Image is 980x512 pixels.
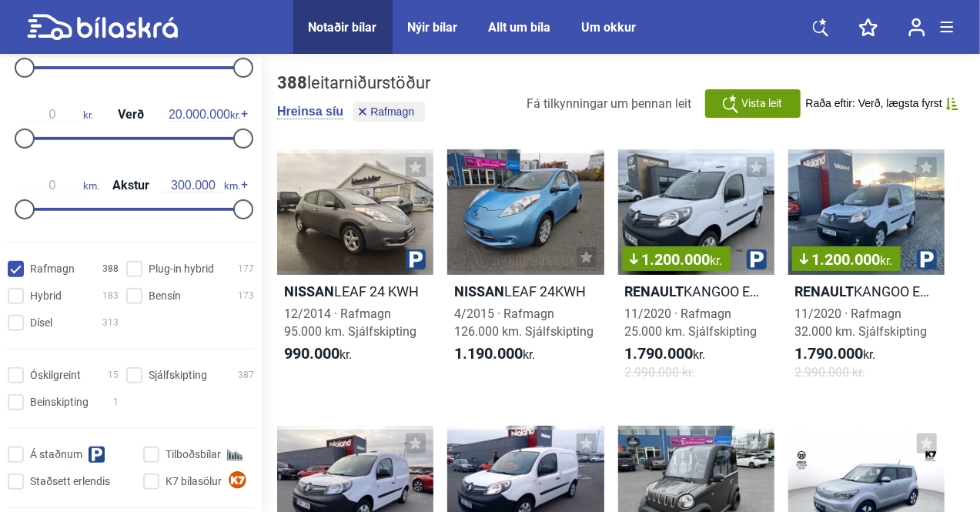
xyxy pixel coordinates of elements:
[800,252,893,267] span: 1.200.000
[309,20,377,35] a: Notaðir bílar
[747,249,767,269] img: parking.png
[277,73,307,92] b: 388
[806,97,942,110] span: Raða eftir: Verð, lægsta fyrst
[454,283,504,300] b: Nissan
[22,179,99,192] span: km.
[30,315,52,331] span: Dísel
[625,306,758,339] span: 11/2020 · Rafmagn 25.000 km. Sjálfskipting
[30,394,89,410] span: Beinskipting
[454,344,523,363] b: 1.190.000
[582,20,637,35] a: Um okkur
[30,447,82,463] span: Á staðnum
[284,345,352,363] span: kr.
[795,306,928,339] span: 11/2020 · Rafmagn 32.000 km. Sjálfskipting
[102,261,119,277] span: 388
[166,474,222,490] span: K7 bílasölur
[788,149,945,395] a: 1.200.000kr.RenaultKANGOO EXPRESS Z.E. 33KWH11/2020 · Rafmagn32.000 km. Sjálfskipting1.790.000kr....
[149,367,207,383] span: Sjálfskipting
[277,104,343,119] button: Hreinsa síu
[618,149,774,395] a: 1.200.000kr.RenaultKANGOO EXPRESS Z.E. 33 KWH11/2020 · Rafmagn25.000 km. Sjálfskipting1.790.000kr...
[149,261,214,277] span: Plug-in hybrid
[795,363,865,381] span: 2.990.000 kr.
[149,288,181,304] span: Bensín
[454,345,535,363] span: kr.
[238,367,254,383] span: 387
[408,20,458,35] a: Nýir bílar
[102,315,119,331] span: 313
[881,253,893,268] span: kr.
[102,288,119,304] span: 183
[162,179,240,192] span: km.
[625,363,695,381] span: 2.990.000 kr.
[30,261,75,277] span: Rafmagn
[109,179,153,192] span: Akstur
[618,283,774,300] h2: KANGOO EXPRESS Z.E. 33 KWH
[741,95,782,112] span: Vista leit
[788,283,945,300] h2: KANGOO EXPRESS Z.E. 33KWH
[277,73,430,93] div: leitarniðurstöður
[166,447,221,463] span: Tilboðsbílar
[277,283,433,300] h2: LEAF 24 KWH
[711,253,723,268] span: kr.
[238,261,254,277] span: 177
[108,367,119,383] span: 15
[447,149,604,395] a: NissanLEAF 24KWH4/2015 · Rafmagn126.000 km. Sjálfskipting1.190.000kr.
[370,106,414,117] span: Rafmagn
[795,345,876,363] span: kr.
[30,288,62,304] span: Hybrid
[908,18,925,37] img: user-login.svg
[795,344,864,363] b: 1.790.000
[630,252,723,267] span: 1.200.000
[169,108,240,122] span: kr.
[238,288,254,304] span: 173
[625,344,694,363] b: 1.790.000
[917,249,937,269] img: parking.png
[447,283,604,300] h2: LEAF 24KWH
[277,149,433,395] a: NissanLEAF 24 KWH12/2014 · Rafmagn95.000 km. Sjálfskipting990.000kr.
[284,344,339,363] b: 990.000
[406,249,426,269] img: parking.png
[113,394,119,410] span: 1
[625,345,706,363] span: kr.
[489,20,551,35] a: Allt um bíla
[795,283,855,300] b: Renault
[806,97,958,110] button: Raða eftir: Verð, lægsta fyrst
[30,367,81,383] span: Óskilgreint
[284,306,416,339] span: 12/2014 · Rafmagn 95.000 km. Sjálfskipting
[284,283,334,300] b: Nissan
[527,96,692,111] span: Fá tilkynningar um þennan leit
[353,102,425,122] button: Rafmagn
[30,474,110,490] span: Staðsett erlendis
[22,108,93,122] span: kr.
[625,283,684,300] b: Renault
[114,109,148,121] span: Verð
[454,306,594,339] span: 4/2015 · Rafmagn 126.000 km. Sjálfskipting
